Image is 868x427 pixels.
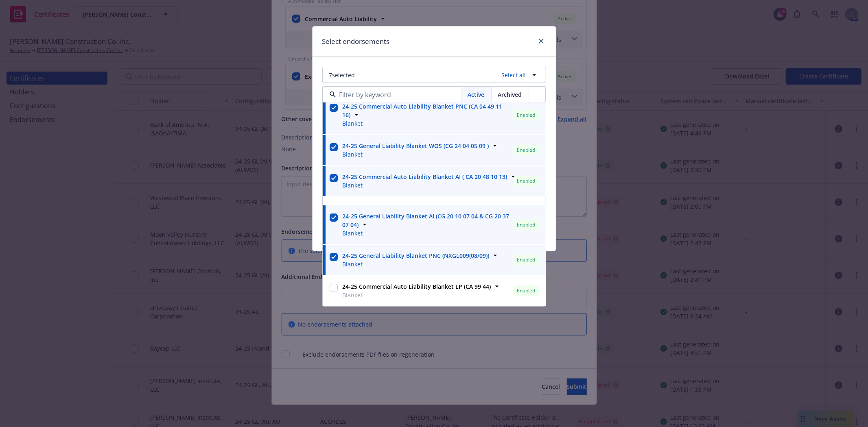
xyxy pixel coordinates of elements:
strong: 24-25 General Liability Blanket WOS (CG 24 04 05 09 ) [343,142,489,150]
button: 7selectedSelect all [322,67,546,83]
strong: 24-25 General Liability Blanket AI (CG 20 10 07 04 & CG 20 37 07 04) [343,212,509,229]
span: Enabled [517,177,536,185]
span: Enabled [517,111,536,119]
span: Enabled [517,146,536,154]
span: Archived [498,90,522,99]
strong: 24-25 Commercial Auto Liability Blanket AI ( CA 20 48 10 13) [343,173,507,181]
span: Blanket [343,260,490,268]
a: close [536,36,546,46]
span: Enabled [517,287,536,294]
span: Enabled [517,221,536,229]
strong: 24-25 Commercial Auto Liability Blanket LP (CA 99 44) [343,283,491,290]
strong: 24-25 Commercial Auto Liability Blanket PNC (CA 04 49 11 16) [343,102,503,119]
a: Select all [498,71,526,79]
span: Blanket [343,119,511,128]
span: Active [468,90,485,99]
span: Enabled [517,256,536,264]
strong: 24-25 General Liability Blanket PNC (NXGL009(08/09)) [343,252,490,259]
input: Filter by keyword [336,90,461,100]
span: Blanket [343,150,489,159]
span: 7 selected [329,71,355,79]
span: Blanket [343,181,507,190]
span: Blanket [343,229,511,237]
h1: Select endorsements [322,36,390,47]
span: Blanket [343,291,491,299]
